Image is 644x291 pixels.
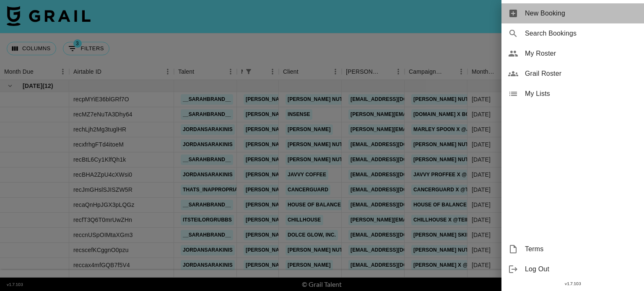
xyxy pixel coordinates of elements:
span: Log Out [525,264,637,274]
div: My Roster [501,44,644,64]
span: My Roster [525,49,637,59]
span: My Lists [525,89,637,99]
span: Search Bookings [525,28,637,39]
span: Grail Roster [525,69,637,79]
div: Log Out [501,259,644,279]
div: My Lists [501,84,644,104]
div: Terms [501,239,644,259]
div: Grail Roster [501,64,644,84]
div: v 1.7.103 [501,279,644,288]
span: Terms [525,244,637,254]
div: New Booking [501,3,644,23]
span: New Booking [525,8,637,18]
div: Search Bookings [501,23,644,44]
